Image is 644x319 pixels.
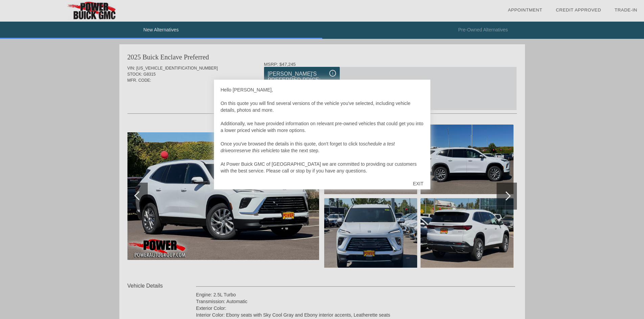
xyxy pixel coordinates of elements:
a: Credit Approved [556,7,601,12]
i: reserve this vehicle [235,148,276,153]
a: Appointment [508,7,542,12]
div: EXIT [406,174,430,194]
div: Hello [PERSON_NAME], On this quote you will find several versions of the vehicle you've selected,... [221,86,424,174]
i: schedule a test drive [221,141,395,153]
a: Trade-In [615,7,637,12]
